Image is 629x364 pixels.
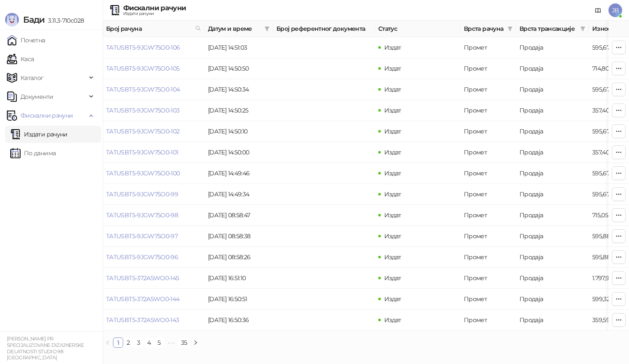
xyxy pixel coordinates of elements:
[103,310,205,331] td: TATUSBT5-372A5WO0-143
[460,163,516,184] td: Промет
[516,163,589,184] td: Продаја
[113,337,123,348] li: 1
[103,79,205,100] td: TATUSBT5-9JGW75O0-104
[103,163,205,184] td: TATUSBT5-9JGW75O0-100
[384,190,401,198] span: Издат
[384,295,401,303] span: Издат
[21,88,53,105] span: Документи
[10,145,56,162] a: По данима
[460,247,516,268] td: Промет
[273,21,375,37] th: Број референтног документа
[460,289,516,310] td: Промет
[580,26,585,31] span: filter
[5,13,19,27] img: Logo
[10,126,68,143] a: Издати рачуни
[21,69,44,86] span: Каталог
[384,148,401,156] span: Издат
[103,268,205,289] td: TATUSBT5-372A5WO0-145
[384,44,401,51] span: Издат
[103,337,113,348] button: left
[205,268,273,289] td: [DATE] 16:51:10
[164,337,178,348] span: •••
[103,337,113,348] li: Претходна страна
[113,338,123,347] a: 1
[205,142,273,163] td: [DATE] 14:50:00
[205,37,273,58] td: [DATE] 14:51:03
[464,24,504,33] span: Врста рачуна
[205,58,273,79] td: [DATE] 14:50:50
[106,148,178,156] a: TATUSBT5-9JGW75O0-101
[384,274,401,282] span: Издат
[460,79,516,100] td: Промет
[178,337,190,348] li: 35
[516,268,589,289] td: Продаја
[106,274,179,282] a: TATUSBT5-372A5WO0-145
[103,205,205,226] td: TATUSBT5-9JGW75O0-98
[205,226,273,247] td: [DATE] 08:58:38
[516,79,589,100] td: Продаја
[103,100,205,121] td: TATUSBT5-9JGW75O0-103
[384,127,401,135] span: Издат
[516,58,589,79] td: Продаја
[460,205,516,226] td: Промет
[106,107,180,114] a: TATUSBT5-9JGW75O0-103
[123,12,186,16] div: Издати рачуни
[123,5,186,12] div: Фискални рачуни
[106,127,180,135] a: TATUSBT5-9JGW75O0-102
[205,289,273,310] td: [DATE] 16:50:51
[103,121,205,142] td: TATUSBT5-9JGW75O0-102
[516,247,589,268] td: Продаја
[190,337,201,348] button: right
[516,121,589,142] td: Продаја
[105,340,110,345] span: left
[460,100,516,121] td: Промет
[103,21,205,37] th: Број рачуна
[103,247,205,268] td: TATUSBT5-9JGW75O0-96
[103,226,205,247] td: TATUSBT5-9JGW75O0-97
[21,107,73,124] span: Фискални рачуни
[103,289,205,310] td: TATUSBT5-372A5WO0-144
[205,100,273,121] td: [DATE] 14:50:25
[154,337,164,348] li: 5
[516,37,589,58] td: Продаја
[460,184,516,205] td: Промет
[106,316,179,324] a: TATUSBT5-372A5WO0-143
[516,100,589,121] td: Продаја
[384,232,401,240] span: Издат
[103,37,205,58] td: TATUSBT5-9JGW75O0-106
[205,310,273,331] td: [DATE] 16:50:36
[384,253,401,261] span: Издат
[106,24,192,33] span: Број рачуна
[7,50,34,68] a: Каса
[144,337,154,348] li: 4
[103,142,205,163] td: TATUSBT5-9JGW75O0-101
[516,142,589,163] td: Продаја
[124,338,133,347] a: 2
[205,184,273,205] td: [DATE] 14:49:34
[579,22,587,35] span: filter
[7,336,84,361] small: [PERSON_NAME] PR SPECIJALIZOVANE DIZAJNERSKE DELATNOSTI STUDIO 98 [GEOGRAPHIC_DATA]
[384,316,401,324] span: Издат
[263,22,271,35] span: filter
[384,107,401,114] span: Издат
[591,3,605,17] a: Документација
[608,3,622,17] span: JB
[178,338,190,347] a: 35
[506,22,514,35] span: filter
[460,142,516,163] td: Промет
[375,21,460,37] th: Статус
[23,15,45,25] span: Бади
[106,169,180,177] a: TATUSBT5-9JGW75O0-100
[205,79,273,100] td: [DATE] 14:50:34
[384,169,401,177] span: Издат
[384,211,401,219] span: Издат
[103,58,205,79] td: TATUSBT5-9JGW75O0-105
[516,289,589,310] td: Продаја
[460,21,516,37] th: Врста рачуна
[516,226,589,247] td: Продаја
[516,184,589,205] td: Продаја
[134,338,143,347] a: 3
[460,58,516,79] td: Промет
[190,337,201,348] li: Следећа страна
[106,211,178,219] a: TATUSBT5-9JGW75O0-98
